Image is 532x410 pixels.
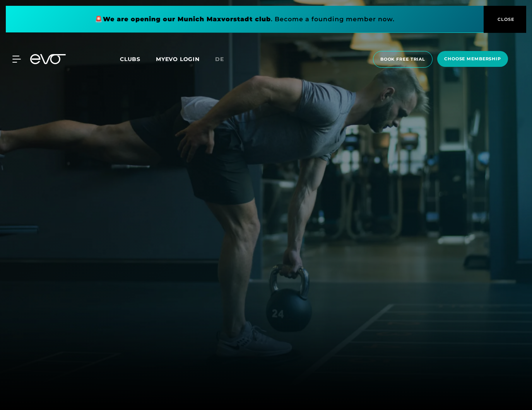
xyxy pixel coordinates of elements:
[484,6,526,33] button: CLOSE
[444,56,501,62] span: choose membership
[215,56,224,63] span: de
[371,51,435,68] a: book free trial
[435,51,510,68] a: choose membership
[496,16,515,23] span: CLOSE
[120,55,156,63] a: Clubs
[120,56,140,63] span: Clubs
[156,56,200,63] a: MYEVO LOGIN
[215,55,233,64] a: de
[380,56,425,63] span: book free trial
